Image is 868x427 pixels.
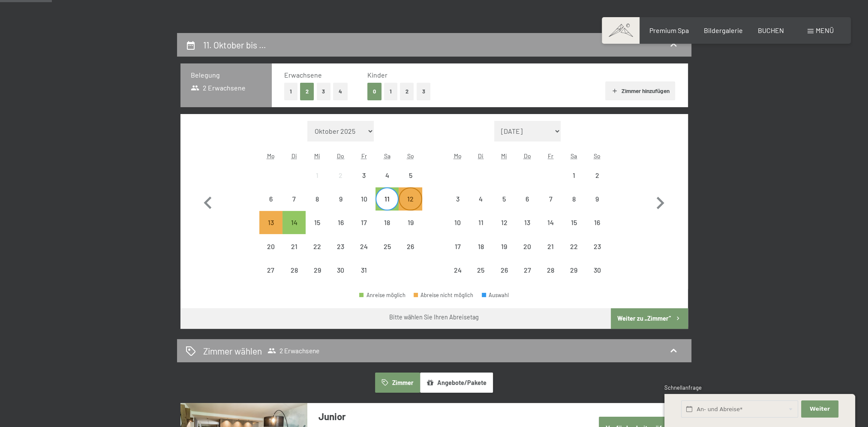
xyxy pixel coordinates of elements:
div: Abreise nicht möglich [259,259,282,282]
div: Tue Oct 07 2025 [282,187,306,210]
button: Angebote/Pakete [420,373,493,392]
div: Wed Oct 01 2025 [306,164,329,187]
div: 4 [470,195,492,217]
div: Thu Oct 16 2025 [329,211,352,234]
div: Sat Nov 29 2025 [562,259,586,282]
abbr: Montag [454,152,461,159]
div: Abreise nicht möglich [586,235,609,258]
div: 31 [353,267,375,288]
div: Wed Oct 29 2025 [306,259,329,282]
div: Wed Nov 05 2025 [493,187,516,210]
div: Abreise nicht möglich [469,235,493,258]
div: Abreise nicht möglich [352,164,375,187]
div: Fri Oct 31 2025 [352,259,375,282]
div: Abreise möglich [375,187,399,210]
div: Abreise nicht möglich [493,259,516,282]
div: 21 [283,243,305,265]
div: 16 [330,219,351,241]
div: 15 [306,219,328,241]
div: Thu Nov 20 2025 [516,235,539,258]
div: Tue Oct 14 2025 [282,211,306,234]
div: 6 [260,195,282,217]
div: 11 [376,195,398,217]
div: 13 [517,219,538,241]
div: Abreise nicht möglich [329,187,352,210]
button: 2 [400,83,414,100]
div: Wed Nov 19 2025 [493,235,516,258]
div: 27 [260,267,282,288]
div: Mon Nov 17 2025 [446,235,469,258]
div: Abreise nicht möglich [469,259,493,282]
div: Mon Oct 13 2025 [259,211,282,234]
div: 21 [540,243,561,265]
div: Wed Oct 15 2025 [306,211,329,234]
div: 1 [563,172,585,193]
span: Erwachsene [284,71,322,79]
div: 9 [586,195,608,217]
div: 10 [353,195,375,217]
div: 9 [330,195,351,217]
div: 19 [399,219,421,241]
div: Sat Oct 18 2025 [375,211,399,234]
div: 26 [399,243,421,265]
div: Abreise nicht möglich [469,187,493,210]
div: Abreise nicht möglich [329,164,352,187]
div: Sun Nov 30 2025 [586,259,609,282]
div: Abreise nicht möglich [306,259,329,282]
div: Abreise nicht möglich [329,235,352,258]
div: Abreise nicht möglich [539,187,562,210]
div: 15 [563,219,585,241]
div: 2 [330,172,351,193]
button: Vorheriger Monat [195,121,220,282]
div: 14 [283,219,305,241]
div: Abreise nicht möglich [516,235,539,258]
div: Sun Nov 02 2025 [586,164,609,187]
div: Mon Nov 24 2025 [446,259,469,282]
div: 10 [447,219,468,241]
div: Mon Oct 20 2025 [259,235,282,258]
button: 1 [284,83,297,100]
button: Zimmer [375,373,420,392]
div: 5 [493,195,515,217]
div: Abreise nicht möglich [562,211,586,234]
div: 16 [586,219,608,241]
abbr: Samstag [384,152,390,159]
div: Abreise möglich [282,211,306,234]
div: Abreise nicht möglich [516,259,539,282]
span: Schnellanfrage [664,384,702,391]
span: Menü [816,26,834,34]
div: 27 [517,267,538,288]
div: 12 [399,195,421,217]
div: Abreise nicht möglich [399,211,422,234]
div: Mon Oct 27 2025 [259,259,282,282]
div: Mon Nov 03 2025 [446,187,469,210]
div: 22 [306,243,328,265]
div: Abreise nicht möglich [493,235,516,258]
div: Fri Oct 24 2025 [352,235,375,258]
div: Fri Nov 28 2025 [539,259,562,282]
div: 17 [447,243,468,265]
div: Sun Nov 09 2025 [586,187,609,210]
div: 14 [540,219,561,241]
h3: Belegung [191,70,261,80]
span: Bildergalerie [704,26,743,34]
div: 22 [563,243,585,265]
div: Abreise nicht möglich [539,211,562,234]
div: Fri Nov 21 2025 [539,235,562,258]
div: 2 [586,172,608,193]
div: Fri Nov 14 2025 [539,211,562,234]
div: Abreise nicht möglich [306,164,329,187]
button: 0 [367,83,381,100]
abbr: Dienstag [291,152,297,159]
div: Abreise nicht möglich [446,187,469,210]
div: Abreise nicht möglich [399,164,422,187]
button: 1 [384,83,397,100]
div: 6 [517,195,538,217]
div: Fri Oct 10 2025 [352,187,375,210]
div: Sat Nov 22 2025 [562,235,586,258]
abbr: Donnerstag [524,152,531,159]
abbr: Freitag [548,152,553,159]
div: Abreise nicht möglich [586,211,609,234]
button: 3 [317,83,331,100]
div: Abreise nicht möglich [259,187,282,210]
